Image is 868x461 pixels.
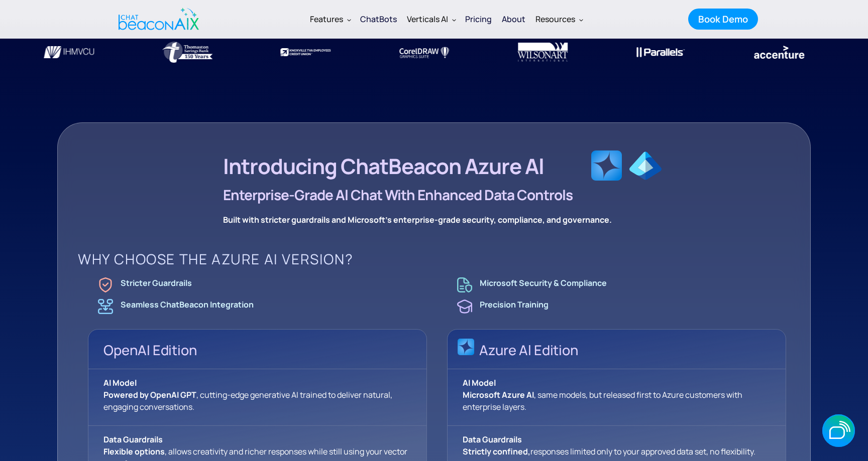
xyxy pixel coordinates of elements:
span: AI Model [463,377,496,388]
div: Resources [535,12,575,26]
h1: Azure Al Edition [474,331,786,369]
img: Knoxville Employee Credit Union uses ChatBeacon [276,27,336,77]
a: Book Demo [688,9,758,30]
div: Book Demo [698,13,748,26]
a: About [497,6,530,32]
img: Dropdown [452,18,456,22]
p: , same models, but released first to Azure customers with enterprise layers. [448,369,786,426]
div: ChatBots [360,12,397,26]
div: Features [310,12,343,26]
span: Data Guardrails Strictly confined, [463,434,530,457]
div: Verticals AI [402,7,460,31]
div: Resources [530,7,587,31]
img: Microsoft Entra [629,145,661,182]
a: ChatBots [355,6,402,32]
p: , cutting-edge generative AI trained to deliver natural, engaging conversations. [88,369,426,426]
img: Dropdown [579,18,583,22]
strong: Flexible options [103,446,165,457]
strong: Seamless ChatBeacon Integration [121,299,254,310]
img: Thomaston Saving Bankusing ChatBeaconAI [157,27,218,77]
span: AI Model [103,377,137,388]
span: Data Guardrails [103,434,163,445]
img: Dropdown [347,18,351,22]
strong: Enterprise-Grade Al Chat with Enhanced Data Controls [223,185,573,204]
strong: Microsoft Security & Compliance [480,277,607,288]
strong: Built with stricter guardrails and Microsoft's enterprise-grade security, compliance, and governa... [223,214,612,225]
strong: Stricter Guardrails [121,277,192,288]
strong: Introducing ChatBeacon Azure Al [223,151,544,181]
div: Verticals AI [407,12,448,26]
h1: OpenAI Edition [88,331,426,369]
a: Pricing [460,6,497,32]
strong: Precision Training [480,299,549,310]
div: Features [305,7,355,31]
strong: WHY CHOOSE THE AZURE AI VERSION? [78,249,353,268]
div: Pricing [465,12,492,26]
strong: Powered by OpenAI GPT [103,389,196,400]
img: Azure Open AI [458,331,474,355]
div: About [502,12,525,26]
img: Empeople Credit Union using ChatBeaconAI [39,27,99,77]
strong: Microsoft Azure AI [463,389,534,400]
a: home [110,2,204,37]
